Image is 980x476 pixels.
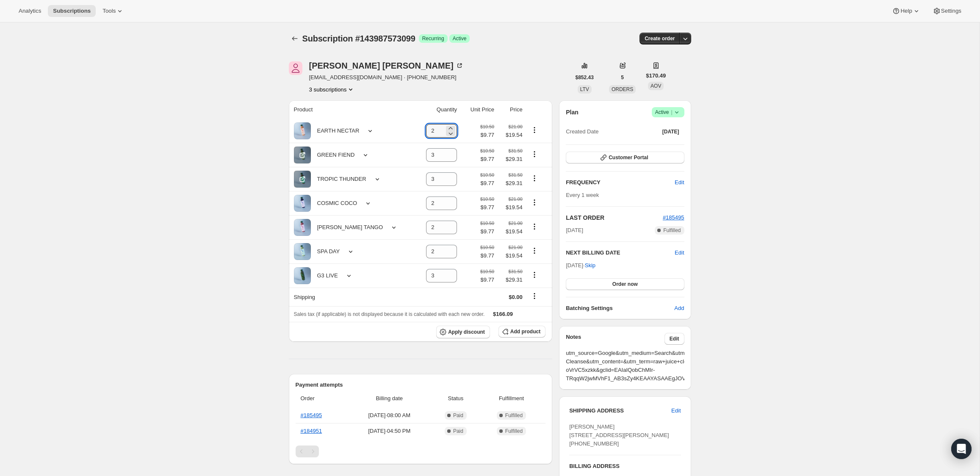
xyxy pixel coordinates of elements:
span: [DATE] · 04:50 PM [350,427,429,435]
img: product img [294,267,311,284]
img: product img [294,171,311,188]
h3: Notes [566,333,664,345]
span: Taylor Nance [289,61,302,75]
button: Create order [639,33,680,44]
img: product img [294,122,311,139]
button: Edit [664,333,684,345]
th: Order [296,389,347,408]
span: $19.54 [499,203,523,212]
span: Order now [612,281,638,288]
a: #185495 [663,214,684,221]
th: Product [289,100,413,119]
h3: BILLING ADDRESS [569,462,681,470]
span: [PERSON_NAME] [STREET_ADDRESS][PERSON_NAME] [PHONE_NUMBER] [569,423,669,447]
button: Subscriptions [289,33,301,44]
button: 5 [616,72,629,83]
span: Fulfilled [505,428,523,434]
small: $21.00 [509,221,523,226]
span: Add product [510,328,540,335]
span: 5 [621,74,624,81]
a: #184951 [301,428,322,434]
small: $10.50 [480,172,494,177]
span: Recurring [422,35,444,42]
span: ORDERS [612,86,633,92]
img: product img [294,219,311,236]
button: Add product [498,326,545,338]
span: $170.49 [646,72,666,80]
a: #185495 [301,412,322,418]
span: [DATE] [566,226,583,235]
button: Product actions [309,85,355,94]
span: Tools [102,8,116,14]
nav: Pagination [296,446,546,457]
button: Order now [566,278,684,290]
small: $10.50 [480,245,494,250]
th: Quantity [413,100,460,119]
div: G3 LIVE [311,271,338,280]
span: Created Date [566,127,598,136]
div: TROPIC THUNDER [311,175,366,183]
h2: Plan [566,108,579,116]
span: Fulfilled [505,412,523,419]
small: $31.50 [509,148,523,153]
button: Customer Portal [566,152,684,163]
span: $19.54 [499,252,523,260]
h2: NEXT BILLING DATE [566,249,675,257]
span: Active [655,108,681,116]
span: Edit [675,178,684,187]
small: $21.00 [509,124,523,129]
span: [EMAIL_ADDRESS][DOMAIN_NAME] · [PHONE_NUMBER] [309,73,464,82]
button: Settings [927,5,966,17]
button: Edit [675,249,684,257]
span: $0.00 [509,294,523,300]
span: $9.77 [480,179,494,188]
span: [DATE] · 08:00 AM [350,411,429,420]
span: [DATE] · [566,262,595,268]
span: Customer Portal [609,154,648,161]
span: $166.09 [493,311,513,317]
button: Product actions [528,174,541,183]
span: Edit [670,335,679,342]
span: Fulfilled [663,227,681,234]
small: $31.50 [509,269,523,274]
span: $19.54 [499,131,523,139]
span: $9.77 [480,252,494,260]
button: Product actions [528,125,541,135]
button: Tools [97,5,129,17]
span: Paid [453,428,463,434]
th: Shipping [289,288,413,306]
button: Subscriptions [48,5,96,17]
img: product img [294,147,311,163]
span: Help [900,8,912,14]
small: $10.50 [480,221,494,226]
button: Product actions [528,222,541,231]
h2: FREQUENCY [566,178,675,187]
span: [DATE] [662,128,679,135]
span: Settings [941,8,961,14]
span: Active [453,35,467,42]
span: utm_source=Google&utm_medium=Search&utm_campaign=Acquisition-Cleanse&utm_content=&utm_term=raw+ju... [566,349,684,383]
button: Product actions [528,198,541,207]
button: Product actions [528,149,541,159]
span: AOV [651,83,661,89]
span: Fulfillment [482,394,540,403]
span: Subscription #143987573099 [302,34,415,43]
div: COSMIC COCO [311,199,357,208]
img: product img [294,243,311,260]
button: #185495 [663,213,684,222]
button: Analytics [14,5,46,17]
button: Product actions [528,246,541,255]
span: | [671,109,672,116]
span: Add [674,304,684,313]
button: Edit [666,404,686,418]
div: Open Intercom Messenger [951,439,972,459]
button: Help [887,5,925,17]
button: Product actions [528,270,541,280]
span: Analytics [19,8,41,14]
small: $31.50 [509,172,523,177]
div: GREEN FIEND [311,151,355,159]
button: Skip [580,259,601,272]
small: $10.50 [480,269,494,274]
span: Apply discount [448,329,485,335]
span: Edit [671,407,681,415]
